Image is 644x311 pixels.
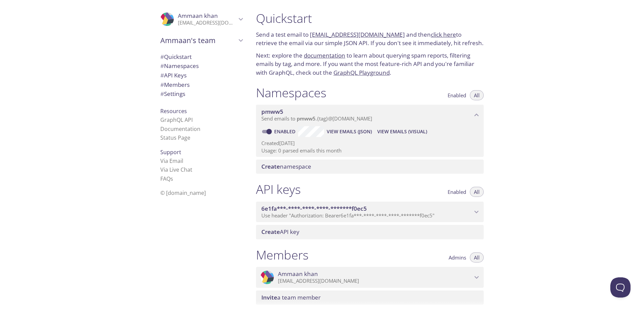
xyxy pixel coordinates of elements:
div: API Keys [155,71,248,80]
span: Ammaan khan [178,12,218,20]
h1: Members [256,247,309,263]
span: API key [261,228,299,236]
p: [EMAIL_ADDRESS][DOMAIN_NAME] [278,278,472,284]
span: © [DOMAIN_NAME] [160,189,206,197]
p: Usage: 0 parsed emails this month [261,147,478,154]
button: Enabled [444,90,470,100]
h1: API keys [256,182,301,197]
div: Invite a team member [256,290,484,305]
a: [EMAIL_ADDRESS][DOMAIN_NAME] [310,31,405,38]
button: All [470,90,484,100]
div: Namespaces [155,61,248,71]
span: Ammaan's team [160,36,236,45]
p: Send a test email to and then to retrieve the email via our simple JSON API. If you don't see it ... [256,30,484,47]
span: API Keys [160,71,187,79]
span: pmww5 [261,108,283,115]
div: Create namespace [256,160,484,174]
span: namespace [261,163,311,170]
a: Via Live Chat [160,166,192,173]
div: Ammaan's team [155,32,248,49]
button: Admins [445,252,470,263]
div: Ammaan khan [155,8,248,30]
a: FAQ [160,175,173,182]
span: Send emails to . {tag} @[DOMAIN_NAME] [261,115,372,122]
div: Team Settings [155,89,248,99]
button: All [470,252,484,263]
span: a team member [261,293,321,301]
div: Members [155,80,248,90]
button: All [470,187,484,197]
div: Create API Key [256,225,484,239]
span: Invite [261,293,277,301]
span: Ammaan khan [278,270,318,278]
button: View Emails (JSON) [324,126,375,137]
p: [EMAIL_ADDRESS][DOMAIN_NAME] [178,20,236,26]
span: Quickstart [160,53,192,61]
span: # [160,71,164,79]
a: Via Email [160,157,183,165]
a: Status Page [160,134,190,141]
p: Next: explore the to learn about querying spam reports, filtering emails by tag, and more. If you... [256,51,484,77]
a: GraphQL Playground [333,69,390,76]
span: s [170,175,173,182]
div: pmww5 namespace [256,105,484,126]
a: GraphQL API [160,116,193,124]
span: Create [261,163,280,170]
span: Namespaces [160,62,199,70]
span: Support [160,148,181,156]
span: Resources [160,107,187,115]
button: Enabled [444,187,470,197]
span: View Emails (JSON) [327,128,372,136]
span: Settings [160,90,185,98]
p: Created [DATE] [261,140,478,147]
button: View Emails (Visual) [375,126,430,137]
span: Create [261,228,280,236]
iframe: Help Scout Beacon - Open [610,277,631,298]
div: Ammaan khan [256,267,484,288]
h1: Namespaces [256,85,326,100]
a: Enabled [273,128,298,135]
span: # [160,81,164,89]
span: pmww5 [297,115,316,122]
div: Quickstart [155,52,248,62]
a: documentation [304,51,345,59]
span: # [160,53,164,61]
a: click here [431,31,456,38]
span: # [160,90,164,98]
a: Documentation [160,125,200,133]
span: View Emails (Visual) [377,128,427,136]
h1: Quickstart [256,11,484,26]
span: # [160,62,164,70]
span: Members [160,81,190,89]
